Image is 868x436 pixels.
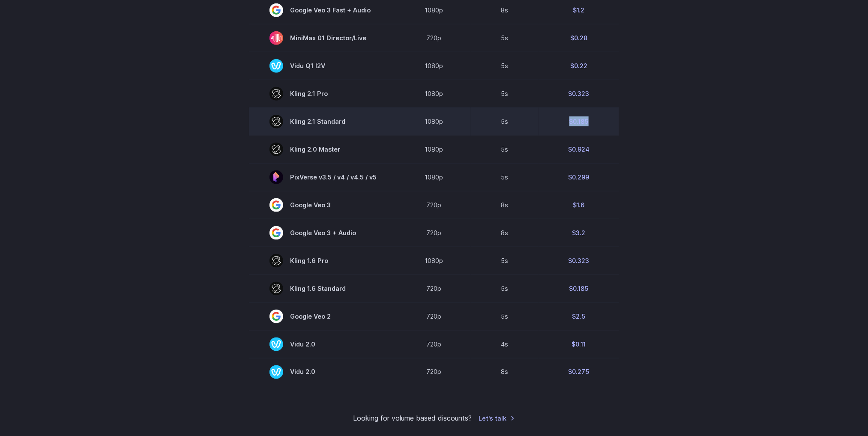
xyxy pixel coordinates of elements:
td: 720p [397,330,471,358]
td: $0.323 [539,80,619,108]
td: 5s [471,108,539,135]
td: 8s [471,219,539,247]
span: Vidu 2.0 [269,337,377,351]
td: $0.28 [539,24,619,52]
span: Kling 2.1 Standard [269,115,377,128]
span: Vidu Q1 I2V [269,59,377,73]
td: $0.323 [539,247,619,275]
td: $0.185 [539,108,619,135]
td: 1080p [397,135,471,163]
span: Google Veo 2 [269,310,377,323]
td: $1.6 [539,191,619,219]
span: Google Veo 3 + Audio [269,226,377,240]
span: PixVerse v3.5 / v4 / v4.5 / v5 [269,170,377,184]
td: 5s [471,52,539,80]
td: 720p [397,191,471,219]
td: $0.185 [539,275,619,302]
td: $3.2 [539,219,619,247]
span: Google Veo 3 Fast + Audio [269,3,377,17]
span: Kling 2.1 Pro [269,87,377,101]
span: Kling 1.6 Standard [269,282,377,296]
td: 1080p [397,247,471,275]
span: Kling 2.0 Master [269,143,377,156]
td: 8s [471,191,539,219]
td: 1080p [397,52,471,80]
td: 720p [397,219,471,247]
td: 720p [397,24,471,52]
td: 1080p [397,80,471,108]
span: Kling 1.6 Pro [269,254,377,268]
span: MiniMax 01 Director/Live [269,31,377,45]
td: 8s [471,358,539,386]
td: 720p [397,358,471,386]
td: $0.275 [539,358,619,386]
td: 5s [471,275,539,302]
td: 5s [471,24,539,52]
td: 720p [397,275,471,302]
td: 4s [471,330,539,358]
td: $0.924 [539,135,619,163]
td: 5s [471,135,539,163]
small: Looking for volume based discounts? [353,413,472,424]
td: $0.11 [539,330,619,358]
td: $2.5 [539,302,619,330]
span: Google Veo 3 [269,198,377,212]
span: Vidu 2.0 [269,365,377,379]
td: 5s [471,247,539,275]
a: Let's talk [479,414,515,424]
td: 5s [471,80,539,108]
td: $0.22 [539,52,619,80]
td: $0.299 [539,163,619,191]
td: 5s [471,163,539,191]
td: 5s [471,302,539,330]
td: 720p [397,302,471,330]
td: 1080p [397,108,471,135]
td: 1080p [397,163,471,191]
